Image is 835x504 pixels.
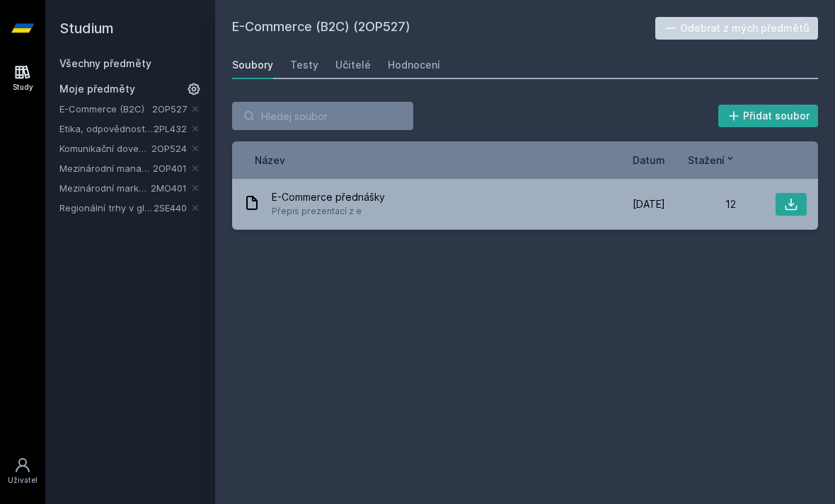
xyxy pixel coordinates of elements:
a: Regionální trhy v globální perspektivě [59,201,154,215]
span: Stažení [688,153,725,168]
a: Všechny předměty [59,57,151,69]
a: 2OP527 [152,103,187,115]
button: Název [255,153,285,168]
div: Study [13,82,33,93]
a: 2SE440 [154,202,187,213]
button: Přidat soubor [718,105,819,127]
a: Etika, odpovědnost a udržitelnost v moderní společnosti [59,122,154,136]
div: 12 [665,197,736,211]
a: Učitelé [335,51,371,79]
div: Soubory [232,58,273,72]
a: Hodnocení [388,51,440,79]
a: E-Commerce (B2C) [59,102,152,116]
div: Učitelé [335,58,371,72]
input: Hledej soubor [232,102,413,130]
a: 2PL432 [154,123,187,134]
button: Odebrat z mých předmětů [655,17,819,40]
a: 2OP401 [153,163,187,174]
span: Moje předměty [59,82,135,96]
h2: E-Commerce (B2C) (2OP527) [232,17,655,40]
a: Testy [290,51,318,79]
span: Přepis prezentací z e [272,204,385,218]
button: Datum [633,153,665,168]
a: Uživatel [3,450,42,493]
a: Study [3,57,42,100]
a: Mezinárodní management [59,161,153,175]
div: Uživatel [8,475,38,486]
span: E-Commerce přednášky [272,190,385,204]
button: Stažení [688,153,736,168]
a: Komunikační dovednosti manažera [59,141,151,156]
a: 2OP524 [151,143,187,154]
a: 2MO401 [151,182,187,194]
div: Testy [290,58,318,72]
a: Mezinárodní marketing [59,181,151,195]
span: [DATE] [633,197,665,211]
div: Hodnocení [388,58,440,72]
a: Soubory [232,51,273,79]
